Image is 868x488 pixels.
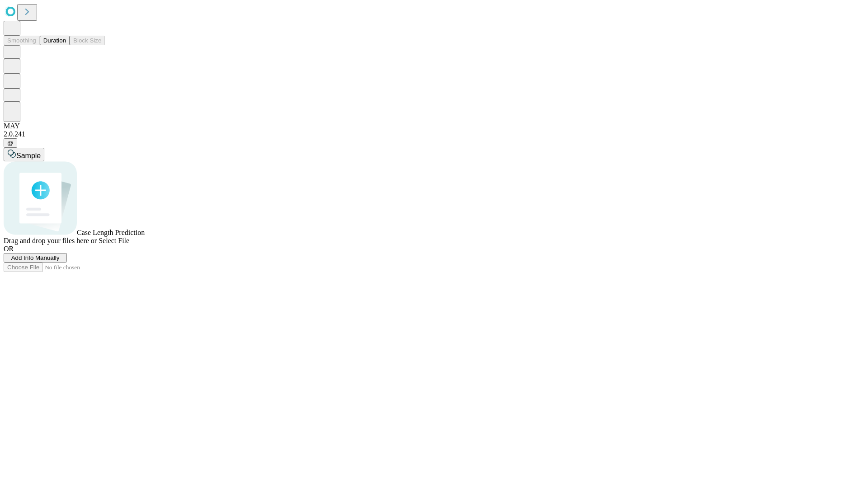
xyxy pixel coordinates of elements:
[16,152,41,160] span: Sample
[4,148,44,161] button: Sample
[11,254,60,261] span: Add Info Manually
[99,237,129,244] span: Select File
[4,237,97,244] span: Drag and drop your files here or
[40,36,70,45] button: Duration
[4,245,14,253] span: OR
[4,130,864,138] div: 2.0.241
[4,253,67,263] button: Add Info Manually
[4,36,40,45] button: Smoothing
[70,36,105,45] button: Block Size
[4,138,17,148] button: @
[77,229,145,236] span: Case Length Prediction
[4,122,864,130] div: MAY
[7,140,14,146] span: @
